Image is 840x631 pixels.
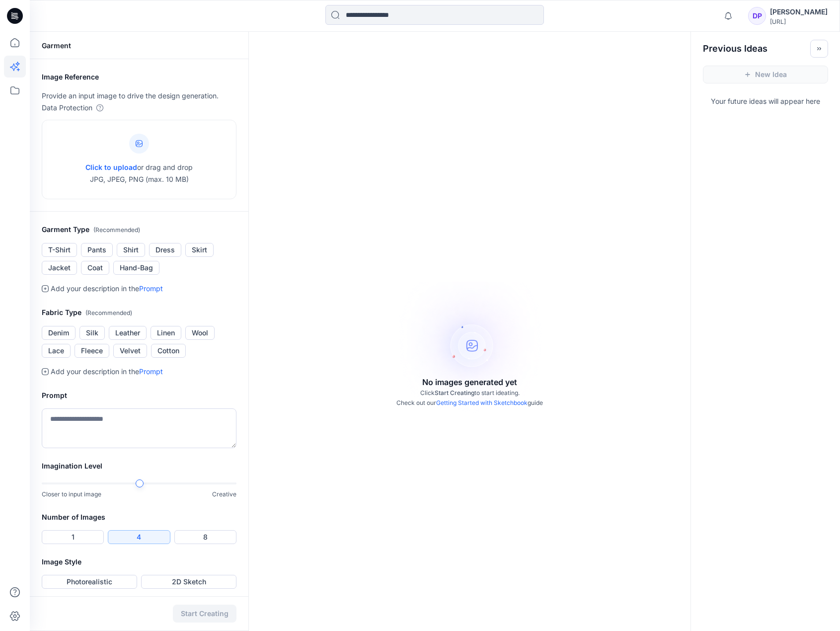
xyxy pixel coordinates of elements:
[770,18,828,25] div: [URL]
[185,243,214,257] button: Skirt
[212,489,236,499] p: Creative
[42,511,236,523] h2: Number of Images
[85,161,193,185] p: or drag and drop JPG, JPEG, PNG (max. 10 MB)
[113,344,147,358] button: Velvet
[93,226,140,234] span: ( Recommended )
[435,389,474,396] span: Start Creating
[42,261,77,275] button: Jacket
[75,344,109,358] button: Fleece
[436,399,528,406] a: Getting Started with Sketchbook
[42,102,92,114] p: Data Protection
[42,224,236,236] h2: Garment Type
[770,6,828,18] div: [PERSON_NAME]
[174,530,236,544] button: 8
[748,7,766,25] div: DP
[810,40,828,58] button: Toggle idea bar
[42,489,101,499] p: Closer to input image
[51,366,163,378] p: Add your description in the
[42,390,236,401] h2: Prompt
[42,530,104,544] button: 1
[81,261,109,275] button: Coat
[108,530,170,544] button: 4
[81,243,113,257] button: Pants
[185,326,215,340] button: Wool
[703,43,767,55] h2: Previous Ideas
[42,556,236,568] h2: Image Style
[85,309,132,316] span: ( Recommended )
[85,163,137,171] span: Click to upload
[109,326,147,340] button: Leather
[42,344,71,358] button: Lace
[79,326,105,340] button: Silk
[42,71,236,83] h2: Image Reference
[139,284,163,293] a: Prompt
[141,575,236,589] button: 2D Sketch
[151,344,186,358] button: Cotton
[42,307,236,319] h2: Fabric Type
[42,326,76,340] button: Denim
[691,91,840,107] p: Your future ideas will appear here
[151,326,181,340] button: Linen
[42,90,236,102] p: Provide an input image to drive the design generation.
[42,460,236,472] h2: Imagination Level
[149,243,181,257] button: Dress
[113,261,159,275] button: Hand-Bag
[396,388,543,408] p: Click to start ideating. Check out our guide
[42,575,137,589] button: Photorealistic
[42,243,77,257] button: T-Shirt
[139,367,163,376] a: Prompt
[117,243,145,257] button: Shirt
[422,376,517,388] p: No images generated yet
[51,283,163,295] p: Add your description in the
